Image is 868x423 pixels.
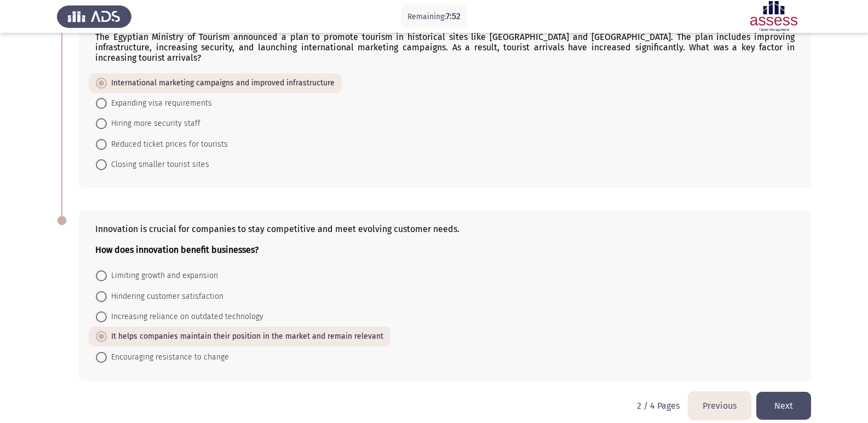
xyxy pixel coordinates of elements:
[107,77,335,90] span: International marketing campaigns and improved infrastructure
[407,10,461,24] p: Remaining:
[107,117,200,130] span: Hiring more security staff
[107,138,228,151] span: Reduced ticket prices for tourists
[446,11,461,21] span: 7:52
[737,1,811,32] img: Assessment logo of ASSESS English Language Assessment (3 Module) (Ba - IB)
[95,245,258,255] b: How does innovation benefit businesses?
[107,97,212,110] span: Expanding visa requirements
[107,290,223,303] span: Hindering customer satisfaction
[756,392,811,420] button: load next page
[688,392,751,420] button: load previous page
[107,310,263,323] span: Increasing reliance on outdated technology
[107,330,383,343] span: It helps companies maintain their position in the market and remain relevant
[95,224,795,255] div: Innovation is crucial for companies to stay competitive and meet evolving customer needs.
[107,269,218,282] span: Limiting growth and expansion
[107,158,209,171] span: Closing smaller tourist sites
[95,32,795,63] div: The Egyptian Ministry of Tourism announced a plan to promote tourism in historical sites like [GE...
[107,351,229,364] span: Encouraging resistance to change
[57,1,131,32] img: Assess Talent Management logo
[637,401,680,411] p: 2 / 4 Pages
